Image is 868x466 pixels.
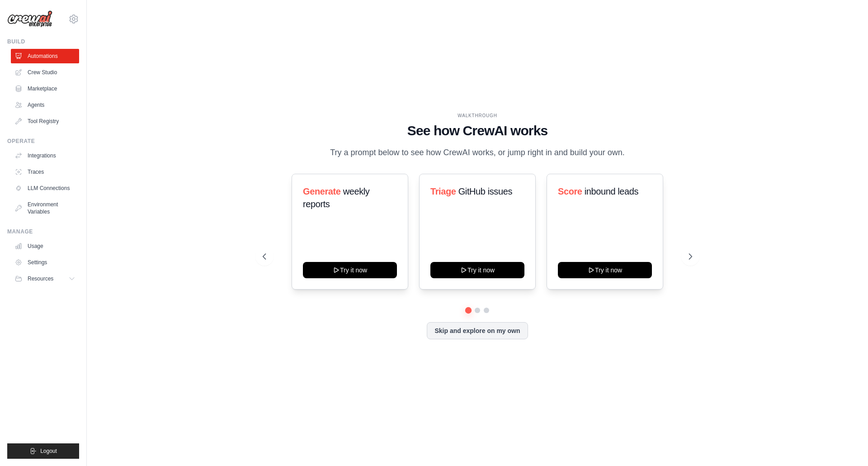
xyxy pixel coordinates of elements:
[7,138,79,145] div: Operate
[7,443,79,459] button: Logout
[263,123,692,139] h1: See how CrewAI works
[11,181,79,195] a: LLM Connections
[585,186,638,196] span: inbound leads
[303,186,369,209] span: weekly reports
[7,228,79,235] div: Manage
[325,146,629,159] p: Try a prompt below to see how CrewAI works, or jump right in and build your own.
[427,322,528,339] button: Skip and explore on my own
[7,10,52,28] img: Logo
[823,423,868,466] iframe: Chat Widget
[558,262,652,278] button: Try it now
[303,186,341,196] span: Generate
[11,165,79,179] a: Traces
[11,197,79,219] a: Environment Variables
[558,186,582,196] span: Score
[11,271,79,286] button: Resources
[11,49,79,63] a: Automations
[28,275,53,282] span: Resources
[11,81,79,96] a: Marketplace
[458,186,512,196] span: GitHub issues
[263,112,692,119] div: WALKTHROUGH
[430,186,456,196] span: Triage
[430,262,524,278] button: Try it now
[11,148,79,163] a: Integrations
[7,38,79,45] div: Build
[11,98,79,112] a: Agents
[11,255,79,270] a: Settings
[303,262,397,278] button: Try it now
[11,65,79,80] a: Crew Studio
[11,114,79,128] a: Tool Registry
[40,447,57,455] span: Logout
[11,239,79,253] a: Usage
